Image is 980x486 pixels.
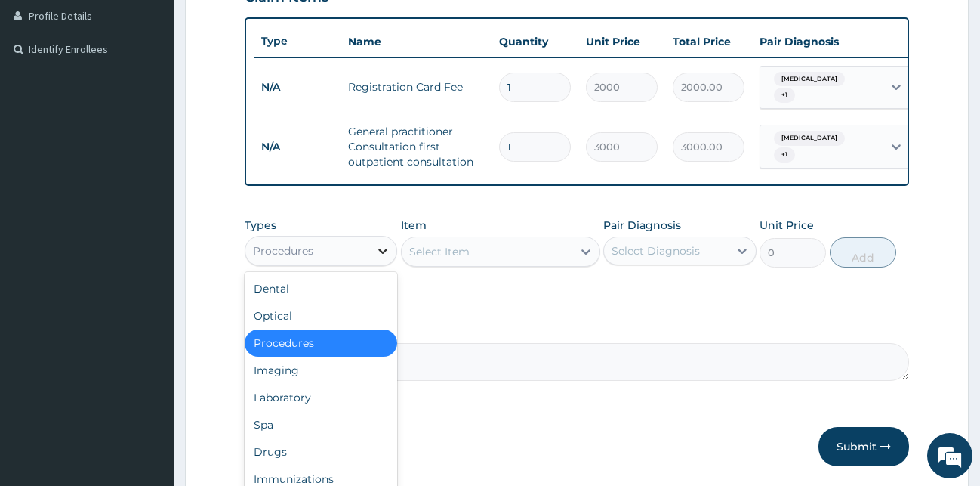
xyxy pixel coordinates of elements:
[612,243,700,258] div: Select Diagnosis
[752,26,918,57] th: Pair Diagnosis
[254,133,341,161] td: N/A
[492,26,578,57] th: Quantity
[245,322,910,335] label: Comment
[578,26,665,57] th: Unit Price
[254,27,341,55] th: Type
[774,88,795,103] span: + 1
[245,357,398,384] div: Imaging
[774,131,845,146] span: [MEDICAL_DATA]
[79,85,254,104] div: Chat with us now
[254,73,341,101] td: N/A
[341,116,492,177] td: General practitioner Consultation first outpatient consultation
[409,244,470,259] div: Select Item
[665,26,752,57] th: Total Price
[8,325,288,378] textarea: Type your message and hit 'Enter'
[245,438,398,466] div: Drugs
[245,330,398,357] div: Procedures
[341,26,492,57] th: Name
[818,427,909,466] button: Submit
[245,275,398,302] div: Dental
[830,237,896,268] button: Add
[341,72,492,102] td: Registration Card Fee
[774,72,845,87] span: [MEDICAL_DATA]
[88,147,208,299] span: We're online!
[248,8,284,44] div: Minimize live chat window
[245,411,398,438] div: Spa
[760,218,814,233] label: Unit Price
[245,384,398,411] div: Laboratory
[401,218,427,233] label: Item
[245,302,398,330] div: Optical
[245,219,276,232] label: Types
[28,76,61,113] img: d_794563401_company_1708531726252_794563401
[603,218,681,233] label: Pair Diagnosis
[253,243,313,258] div: Procedures
[774,147,795,163] span: + 1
